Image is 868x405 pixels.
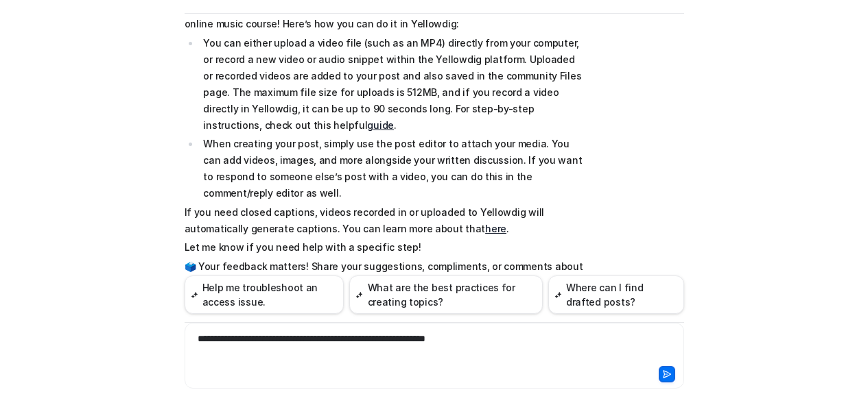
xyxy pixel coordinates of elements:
a: guide [367,119,394,131]
button: Help me troubleshoot an access issue. [185,275,344,314]
button: What are the best practices for creating topics? [349,275,542,314]
button: Where can I find drafted posts? [548,275,684,314]
p: Let me know if you need help with a specific step! [185,239,586,256]
p: If you need closed captions, videos recorded in or uploaded to Yellowdig will automatically gener... [185,204,586,237]
p: When creating your post, simply use the post editor to attach your media. You can add videos, ima... [203,136,585,201]
a: here [485,223,506,234]
p: You can either upload a video file (such as an MP4) directly from your computer, or record a new ... [203,35,585,134]
p: 🗳️ Your feedback matters! Share your suggestions, compliments, or comments about Knowbot here: [185,258,586,291]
